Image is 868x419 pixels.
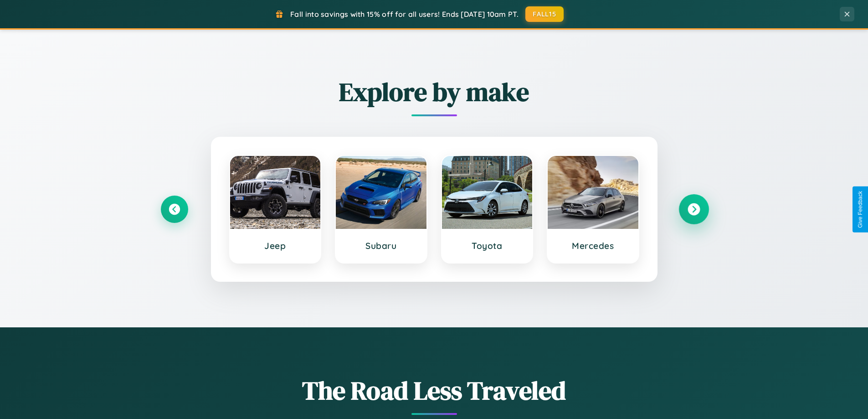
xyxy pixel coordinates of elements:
[451,240,524,251] h3: Toyota
[290,10,519,19] span: Fall into savings with 15% off for all users! Ends [DATE] 10am PT.
[857,191,863,228] div: Give Feedback
[525,6,564,22] button: FALL15
[161,74,708,109] h2: Explore by make
[345,240,417,251] h3: Subaru
[239,240,312,251] h3: Jeep
[557,240,629,251] h3: Mercedes
[161,373,708,408] h1: The Road Less Traveled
